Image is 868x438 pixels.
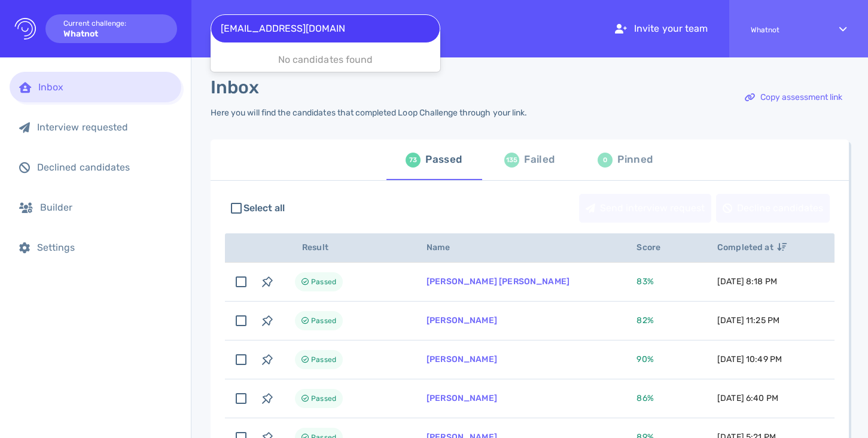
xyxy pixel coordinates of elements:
div: Inbox [38,81,172,93]
span: Passed [311,391,336,406]
button: Send interview request [579,194,711,223]
div: Builder [40,202,172,213]
span: Passed [311,314,336,328]
span: 83 % [636,276,653,287]
span: 86 % [636,393,653,403]
span: [DATE] 6:40 PM [717,393,778,403]
span: Score [636,242,674,253]
button: Decline candidates [716,194,830,223]
span: Passed [311,275,336,289]
span: [DATE] 10:49 PM [717,354,782,364]
span: Passed [311,352,336,367]
span: Completed at [717,242,787,253]
div: 73 [406,153,421,168]
div: Copy assessment link [739,84,848,111]
span: 90 % [636,354,653,364]
span: [DATE] 11:25 PM [717,315,779,326]
a: [PERSON_NAME] [PERSON_NAME] [427,276,569,287]
div: Declined candidates [37,162,172,173]
div: Here you will find the candidates that completed Loop Challenge through your link. [211,108,527,118]
span: Select all [243,201,285,215]
a: [PERSON_NAME] [427,315,497,326]
div: Failed [524,151,555,169]
th: Result [281,233,412,263]
div: No candidates found [211,48,440,72]
h1: Inbox [211,77,259,98]
a: [PERSON_NAME] [427,393,497,403]
div: Pinned [617,151,653,169]
div: Decline candidates [717,194,829,222]
span: [DATE] 8:18 PM [717,276,777,287]
div: Settings [37,242,172,253]
div: 0 [598,153,613,168]
div: 135 [504,153,519,168]
div: Send interview request [580,194,711,222]
span: Whatnot [751,26,818,34]
button: Copy assessment link [738,83,849,112]
a: [PERSON_NAME] [427,354,497,364]
div: Passed [425,151,462,169]
span: Name [427,242,464,253]
div: Interview requested [37,121,172,133]
span: 82 % [636,315,653,326]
